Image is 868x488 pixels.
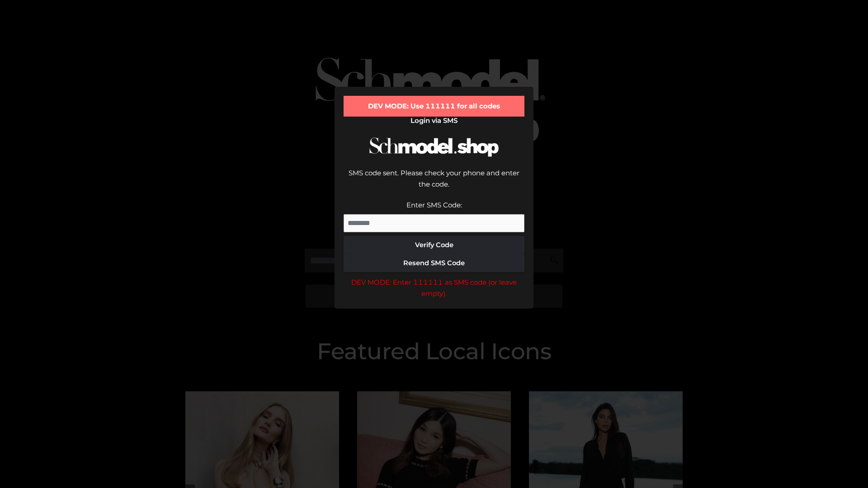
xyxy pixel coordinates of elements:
[366,129,502,165] img: Schmodel Logo
[344,254,524,272] button: Resend SMS Code
[344,236,524,254] button: Verify Code
[344,96,524,117] div: DEV MODE: Use 111111 for all codes
[344,277,524,300] div: DEV MODE: Enter 111111 as SMS code (or leave empty).
[344,167,524,199] div: SMS code sent. Please check your phone and enter the code.
[344,117,524,125] h2: Login via SMS
[406,201,462,209] label: Enter SMS Code:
